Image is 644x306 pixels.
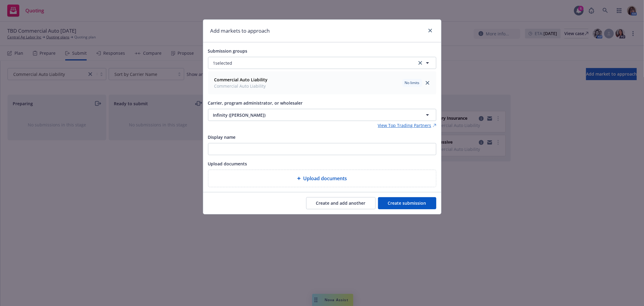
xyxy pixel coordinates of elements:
[213,60,232,66] span: 1 selected
[208,100,303,106] span: Carrier, program administrator, or wholesaler
[303,175,347,182] span: Upload documents
[208,170,436,187] div: Upload documents
[208,57,436,69] button: 1selectedclear selection
[427,27,434,34] a: close
[378,122,436,129] a: View Top Trading Partners
[417,59,424,67] a: clear selection
[210,27,270,35] h1: Add markets to approach
[214,77,268,83] strong: Commercial Auto Liability
[378,197,436,209] button: Create submission
[405,80,420,86] span: No limits
[424,79,431,86] a: close
[208,109,436,121] button: Infinity ([PERSON_NAME])
[306,197,376,209] button: Create and add another
[208,134,236,140] span: Display name
[213,112,403,118] span: Infinity ([PERSON_NAME])
[214,83,268,89] span: Commercial Auto Liability
[208,48,248,54] span: Submission groups
[208,161,247,167] span: Upload documents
